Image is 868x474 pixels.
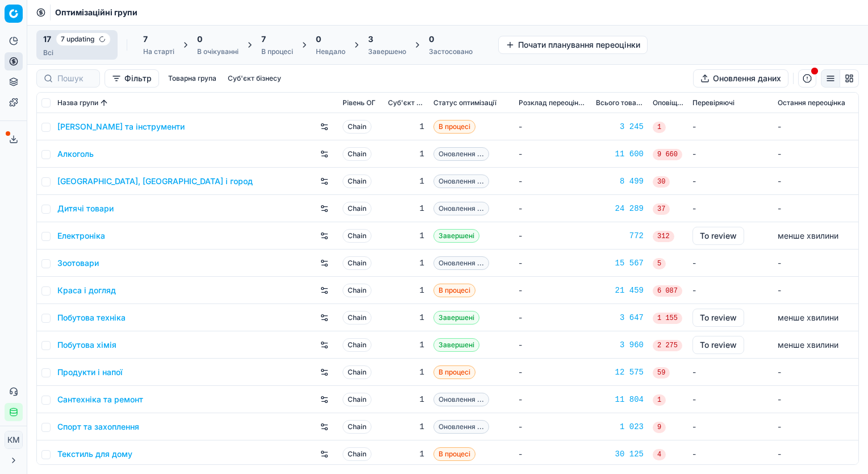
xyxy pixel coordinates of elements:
[433,202,489,215] span: Оновлення ...
[778,313,838,322] span: менше хвилини
[688,277,773,304] td: -
[514,113,591,140] td: -
[261,47,293,56] div: В процесі
[433,311,479,325] span: Завершені
[57,230,105,242] a: Електроніка
[653,367,670,379] span: 59
[692,309,744,327] button: To review
[596,257,644,269] a: 15 567
[57,367,123,378] a: Продукти і напої
[433,256,489,270] span: Оновлення ...
[56,32,111,46] span: 7 updating
[433,365,475,379] span: В процесі
[514,195,591,222] td: -
[773,413,858,440] td: -
[519,98,587,107] span: Розклад переоцінювання
[388,203,424,214] div: 1
[57,148,94,160] a: Алкоголь
[693,69,788,88] button: Оновлення даних
[433,338,479,352] span: Завершені
[433,174,489,188] span: Оновлення ...
[688,168,773,195] td: -
[688,413,773,440] td: -
[343,365,372,379] span: Chain
[388,257,424,269] div: 1
[596,421,644,433] a: 1 023
[688,140,773,168] td: -
[596,339,644,351] div: 3 960
[596,230,644,242] div: 772
[773,277,858,304] td: -
[57,421,139,433] a: Спорт та захоплення
[57,394,143,405] a: Сантехніка та ремонт
[388,176,424,187] div: 1
[388,421,424,433] div: 1
[653,394,666,406] span: 1
[514,413,591,440] td: -
[688,359,773,386] td: -
[653,422,666,433] span: 9
[596,367,644,378] a: 12 575
[514,250,591,277] td: -
[43,34,51,45] span: 17
[773,440,858,468] td: -
[368,34,373,45] span: 3
[653,449,666,460] span: 4
[514,304,591,331] td: -
[596,312,644,323] div: 3 647
[773,359,858,386] td: -
[388,339,424,351] div: 1
[653,149,682,160] span: 9 660
[343,284,372,297] span: Chain
[514,168,591,195] td: -
[343,202,372,215] span: Chain
[688,386,773,413] td: -
[316,34,321,45] span: 0
[343,311,372,325] span: Chain
[388,121,424,132] div: 1
[368,47,406,56] div: Завершено
[692,227,744,245] button: To review
[261,34,266,45] span: 7
[773,195,858,222] td: -
[653,98,683,107] span: Оповіщення
[388,448,424,460] div: 1
[57,312,126,323] a: Побутова техніка
[596,176,644,187] div: 8 499
[388,312,424,323] div: 1
[57,448,132,460] a: Текстиль для дому
[688,195,773,222] td: -
[388,367,424,378] div: 1
[57,121,185,132] a: [PERSON_NAME] та інструменти
[596,285,644,296] a: 21 459
[688,113,773,140] td: -
[773,140,858,168] td: -
[388,230,424,242] div: 1
[343,338,372,352] span: Chain
[773,250,858,277] td: -
[433,229,479,243] span: Завершені
[433,420,489,434] span: Оновлення ...
[143,34,148,45] span: 7
[596,448,644,460] div: 30 125
[653,176,670,188] span: 30
[596,148,644,160] a: 11 600
[223,72,286,85] button: Суб'єкт бізнесу
[596,98,644,107] span: Всього товарів
[778,231,838,240] span: менше хвилини
[433,284,475,297] span: В процесі
[498,36,648,54] button: Почати планування переоцінки
[433,447,475,461] span: В процесі
[5,431,23,449] button: КM
[653,285,682,297] span: 6 087
[596,121,644,132] a: 3 245
[343,98,375,107] span: Рівень OГ
[773,113,858,140] td: -
[343,174,372,188] span: Chain
[773,386,858,413] td: -
[778,98,845,107] span: Остання переоцінка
